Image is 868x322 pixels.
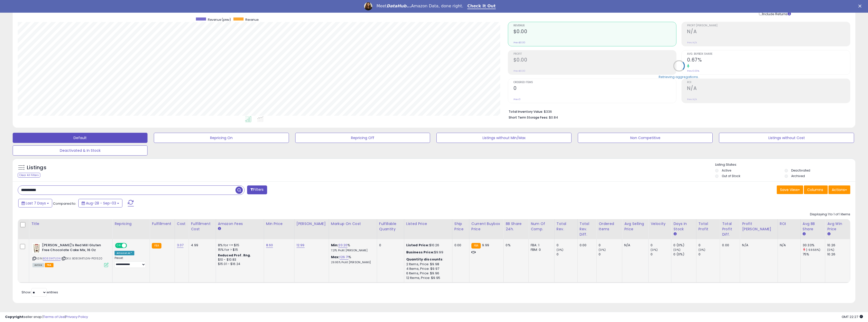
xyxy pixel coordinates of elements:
a: Check It Out [467,4,496,9]
small: (0%) [557,248,564,252]
div: Amazon AI * [115,251,134,255]
div: 0% [506,243,525,248]
small: (0%) [827,248,834,252]
b: [PERSON_NAME]'s Red Mill Gluten Free Chocolate Cake Mix, 16 Oz [42,243,104,254]
div: N/A [780,243,797,248]
span: Show: entries [22,290,58,295]
div: Min Price [266,221,292,226]
div: BB Share 24h. [506,221,526,232]
a: Terms of Use [43,314,65,319]
div: 0 (0%) [673,243,696,248]
div: Fulfillable Quantity [379,221,402,232]
div: Fulfillment Cost [191,221,213,232]
small: FBA [471,243,481,249]
button: Columns [804,185,828,194]
div: Repricing [115,221,147,226]
div: N/A [624,243,644,248]
span: Columns [807,187,823,192]
p: Listing States: [715,162,855,167]
img: Profile image for Georgie [364,2,372,10]
span: Revenue (prev) [208,17,231,22]
div: ROI [780,221,798,226]
span: Last 7 Days [26,201,46,206]
div: 10.26 [827,243,850,248]
button: Save View [777,185,803,194]
div: Meet Amazon Data, done right. [376,4,463,9]
div: 4 Items, Price: $9.97 [406,267,448,271]
div: 0.00 [580,243,593,248]
button: Deactivated & In Stock [13,145,147,156]
div: 0 [599,243,622,248]
div: 0.00 [454,243,465,248]
div: Velocity [651,221,669,226]
div: 8% for <= $15 [218,243,260,248]
p: 29.95% Profit [PERSON_NAME] [331,261,373,264]
b: Min: [331,243,339,248]
div: Include Returns [755,11,797,17]
div: Avg BB Share [803,221,823,232]
small: Avg BB Share. [803,232,806,236]
div: ASIN: [32,243,108,267]
div: $10.26 [406,243,448,248]
label: Out of Stock [722,174,740,178]
div: N/A [742,243,773,248]
div: Total Profit Diff. [722,221,738,237]
div: : [406,257,448,262]
span: ON [116,243,122,248]
span: Aug-28 - Sep-03 [86,201,116,206]
button: Last 7 Days [18,199,52,207]
div: Profit [PERSON_NAME] [742,221,775,232]
span: Revenue [245,17,258,22]
small: (0%) [651,248,658,252]
div: 0 [599,252,622,257]
div: FBA: 1 [531,243,550,248]
a: 126.71 [340,255,348,260]
div: 0 [557,243,577,248]
div: 6 Items, Price: $9.96 [406,271,448,276]
a: B083X47LGN [43,256,61,261]
div: Displaying 1 to 1 of 1 items [810,212,850,217]
button: Repricing On [154,133,289,143]
small: (0%) [599,248,606,252]
button: Repricing Off [295,133,430,143]
div: FBM: 0 [531,248,550,252]
div: $15.01 - $16.24 [218,262,260,266]
div: Markup on Cost [331,221,375,226]
div: 15% for > $15 [218,248,260,252]
div: seller snap | | [5,315,88,319]
div: 75% [803,252,825,257]
i: DataHub... [386,4,411,8]
button: Actions [828,185,850,194]
div: Preset: [115,256,146,268]
div: Cost [177,221,187,226]
div: Num of Comp. [531,221,552,232]
span: | SKU: B083X47LGN-P101520 [61,256,102,260]
div: Amazon Fees [218,221,262,226]
div: $9.99 [406,250,448,255]
div: % [331,255,373,264]
button: Default [13,133,147,143]
div: Listed Price [406,221,450,226]
div: 4.99 [191,243,212,248]
div: 0 [651,252,671,257]
div: 0 [698,252,720,257]
button: Filters [247,185,267,194]
strong: Copyright [5,314,24,319]
div: 0 [651,243,671,248]
b: Quantity discounts [406,257,443,262]
small: (0%) [698,248,706,252]
div: 0 (0%) [673,252,696,257]
button: Listings without Min/Max [436,133,571,143]
span: FBA [45,263,53,267]
div: Clear All Filters [18,173,40,178]
b: Reduced Prof. Rng. [218,253,251,257]
img: 51q1Rb7lXOL._SL40_.jpg [32,243,41,253]
div: 30.33% [803,243,825,248]
th: The percentage added to the cost of goods (COGS) that forms the calculator for Min & Max prices. [329,219,377,239]
div: Total Rev. Diff. [580,221,594,237]
span: OFF [126,243,134,248]
div: Fulfillment [152,221,172,226]
span: 9.99 [482,243,489,248]
span: All listings currently available for purchase on Amazon [32,263,44,267]
div: Avg Selling Price [624,221,646,232]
